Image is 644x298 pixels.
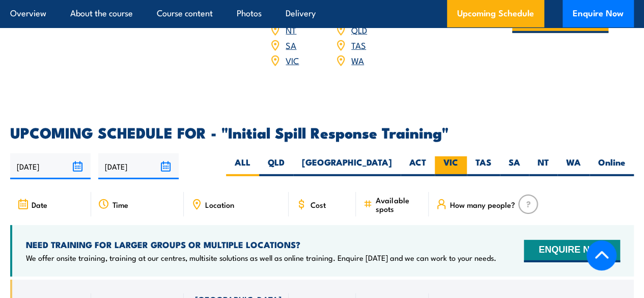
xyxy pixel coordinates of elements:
label: NT [529,156,557,176]
label: WA [557,156,590,176]
a: QLD [351,23,367,36]
input: To date [98,153,179,179]
input: From date [10,153,91,179]
p: We offer onsite training, training at our centres, multisite solutions as well as online training... [26,253,496,263]
span: How many people? [450,200,515,209]
label: QLD [259,156,293,176]
label: [GEOGRAPHIC_DATA] [293,156,401,176]
label: ALL [226,156,259,176]
label: ACT [401,156,435,176]
span: Date [32,200,47,209]
h2: UPCOMING SCHEDULE FOR - "Initial Spill Response Training" [10,125,634,139]
label: Online [590,156,634,176]
button: ENQUIRE NOW [524,240,620,262]
a: NT [286,23,296,36]
span: Location [205,200,234,209]
label: TAS [467,156,500,176]
span: Available spots [376,196,422,213]
h4: NEED TRAINING FOR LARGER GROUPS OR MULTIPLE LOCATIONS? [26,239,496,250]
span: Cost [310,200,325,209]
label: SA [500,156,529,176]
span: Time [113,200,128,209]
a: TAS [351,39,366,51]
a: WA [351,54,364,66]
a: VIC [286,54,299,66]
a: SA [286,39,296,51]
label: VIC [435,156,467,176]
